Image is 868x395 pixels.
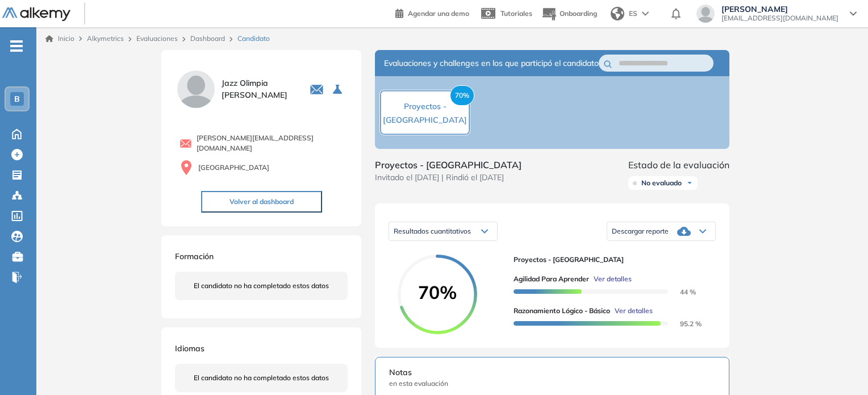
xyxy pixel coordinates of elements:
[666,288,696,296] span: 44 %
[194,281,329,291] span: El candidato no ha completado estos datos
[398,283,477,301] span: 70%
[560,9,597,18] span: Onboarding
[686,180,693,186] img: Ícono de flecha
[594,274,632,284] span: Ver detalles
[612,227,669,236] span: Descargar reporte
[14,94,20,103] span: B
[629,9,637,19] span: ES
[389,379,715,389] span: en esta evaluación
[395,6,469,19] a: Agendar una demo
[237,34,270,44] span: Candidato
[615,306,653,316] span: Ver detalles
[666,319,702,328] span: 95.2 %
[589,274,632,284] button: Ver detalles
[136,34,178,43] a: Evaluaciones
[2,7,70,22] img: Logo
[611,7,624,20] img: world
[514,306,610,316] span: Razonamiento Lógico - Básico
[541,2,597,26] button: Onboarding
[198,163,269,173] span: [GEOGRAPHIC_DATA]
[194,373,329,383] span: El candidato no ha completado estos datos
[514,255,707,265] span: Proyectos - [GEOGRAPHIC_DATA]
[222,77,296,101] span: Jazz Olimpia [PERSON_NAME]
[394,227,471,235] span: Resultados cuantitativos
[641,178,682,188] span: No evaluado
[383,101,467,125] span: Proyectos - [GEOGRAPHIC_DATA]
[450,85,474,106] span: 70%
[721,5,838,14] span: [PERSON_NAME]
[10,45,23,47] i: -
[87,34,124,43] span: Alkymetrics
[628,158,729,172] span: Estado de la evaluación
[384,57,599,69] span: Evaluaciones y challenges en los que participó el candidato
[389,367,715,379] span: Notas
[190,34,225,43] a: Dashboard
[375,172,521,184] span: Invitado el [DATE] | Rindió el [DATE]
[175,343,205,354] span: Idiomas
[201,191,322,213] button: Volver al dashboard
[610,306,653,316] button: Ver detalles
[375,158,521,172] span: Proyectos - [GEOGRAPHIC_DATA]
[721,14,838,23] span: [EMAIL_ADDRESS][DOMAIN_NAME]
[500,9,532,18] span: Tutoriales
[175,251,214,261] span: Formación
[45,34,74,44] a: Inicio
[514,274,589,284] span: Agilidad para Aprender
[175,68,217,110] img: PROFILE_MENU_LOGO_USER
[197,133,348,153] span: [PERSON_NAME][EMAIL_ADDRESS][DOMAIN_NAME]
[642,11,649,16] img: arrow
[408,9,469,18] span: Agendar una demo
